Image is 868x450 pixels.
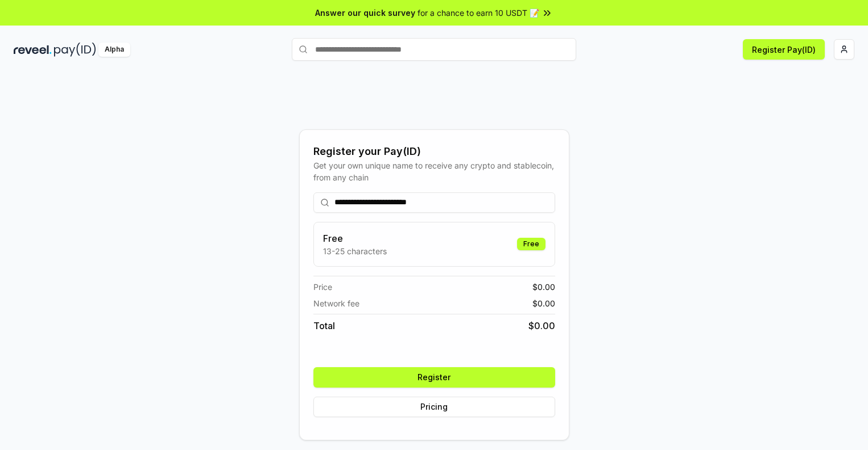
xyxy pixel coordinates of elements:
[313,297,359,309] span: Network fee
[528,319,555,333] span: $ 0.00
[418,7,539,19] span: for a chance to earn 10 USDT 📝
[98,43,130,57] div: Alpha
[313,397,555,417] button: Pricing
[313,159,555,183] div: Get your own unique name to receive any crypto and stablecoin, from any chain
[313,281,332,293] span: Price
[313,144,555,159] div: Register your Pay(ID)
[313,367,555,388] button: Register
[532,281,555,293] span: $ 0.00
[315,7,415,19] span: Answer our quick survey
[743,39,825,60] button: Register Pay(ID)
[54,43,96,57] img: pay_id
[313,319,335,333] span: Total
[532,297,555,309] span: $ 0.00
[14,43,52,57] img: reveel_dark
[323,232,387,245] h3: Free
[517,238,545,250] div: Free
[323,245,387,257] p: 13-25 characters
